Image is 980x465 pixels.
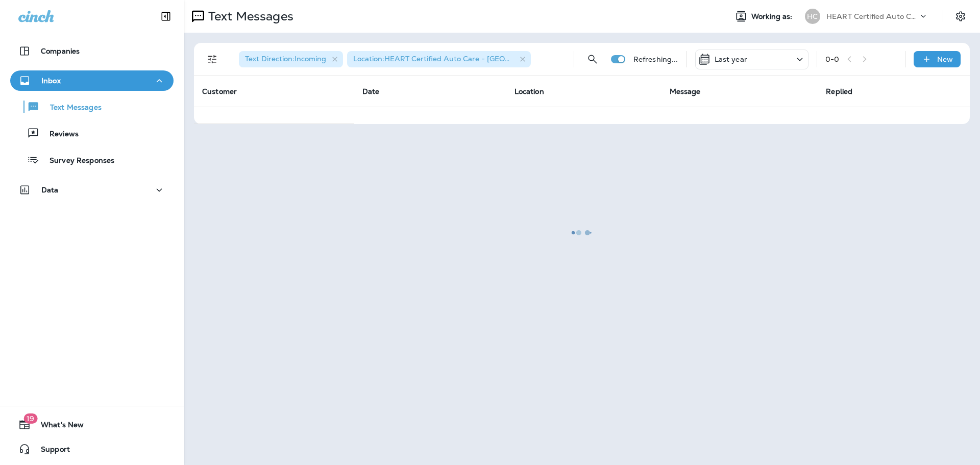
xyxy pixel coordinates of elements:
span: What's New [31,421,84,433]
button: Companies [10,41,174,61]
button: Text Messages [10,96,174,117]
p: Data [41,186,59,194]
button: Collapse Sidebar [152,6,180,27]
button: Survey Responses [10,149,174,170]
button: Support [10,439,174,459]
p: Companies [41,47,80,55]
p: Reviews [39,130,79,139]
p: Text Messages [40,103,102,113]
button: Data [10,180,174,200]
span: Support [31,445,70,457]
button: Inbox [10,70,174,91]
p: Inbox [41,77,61,85]
p: Survey Responses [39,156,114,166]
span: 19 [23,413,37,424]
p: New [937,55,953,63]
button: 19What's New [10,414,174,435]
button: Reviews [10,123,174,144]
